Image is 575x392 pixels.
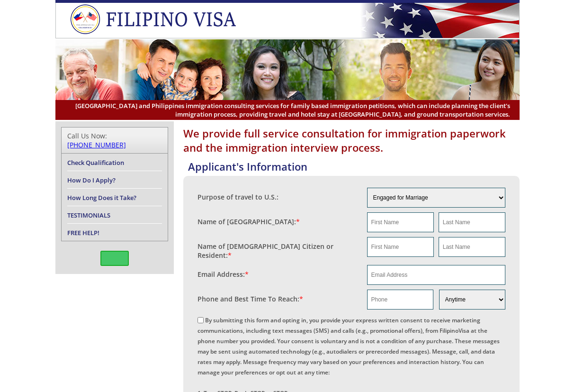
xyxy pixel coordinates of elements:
[367,290,433,310] input: Phone
[183,126,520,155] h1: We provide full service consultation for immigration paperwork and the immigration interview proc...
[439,290,505,310] select: Phone and Best Reach Time are required.
[67,140,126,149] a: [PHONE_NUMBER]
[67,158,124,167] a: Check Qualification
[367,237,434,257] input: First Name
[67,131,162,149] div: Call Us Now:
[67,228,99,237] a: FREE HELP!
[198,270,249,279] label: Email Address:
[367,212,434,232] input: First Name
[439,212,505,232] input: Last Name
[367,265,506,285] input: Email Address
[67,193,136,202] a: How Long Does it Take?
[67,176,116,184] a: How Do I Apply?
[439,237,505,257] input: Last Name
[198,317,204,323] input: By submitting this form and opting in, you provide your express written consent to receive market...
[198,242,358,260] label: Name of [DEMOGRAPHIC_DATA] Citizen or Resident:
[188,159,520,173] h4: Applicant's Information
[198,217,300,226] label: Name of [GEOGRAPHIC_DATA]:
[65,101,510,119] span: [GEOGRAPHIC_DATA] and Philippines immigration consulting services for family based immigration pe...
[67,211,110,219] a: TESTIMONIALS
[198,192,279,201] label: Purpose of travel to U.S.:
[198,294,303,303] label: Phone and Best Time To Reach:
